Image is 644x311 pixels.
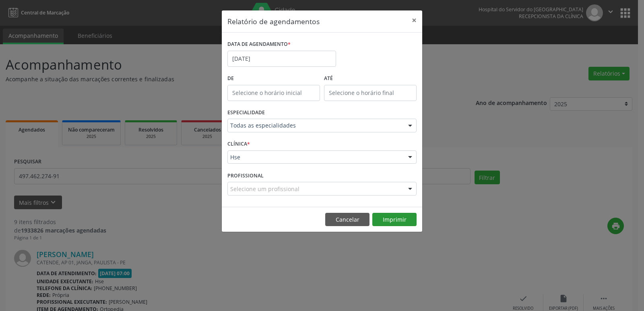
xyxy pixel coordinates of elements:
input: Selecione o horário final [324,85,417,101]
label: CLÍNICA [227,138,250,150]
input: Selecione o horário inicial [227,85,320,101]
label: De [227,72,320,85]
button: Cancelar [325,213,369,227]
label: ESPECIALIDADE [227,107,265,119]
label: DATA DE AGENDAMENTO [227,38,291,51]
input: Selecione uma data ou intervalo [227,51,336,67]
label: ATÉ [324,72,417,85]
label: PROFISSIONAL [227,169,264,182]
button: Close [406,10,422,30]
h5: Relatório de agendamentos [227,16,320,27]
span: Selecione um profissional [230,185,299,193]
button: Imprimir [372,213,417,227]
span: Todas as especialidades [230,122,400,130]
span: Hse [230,153,400,161]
